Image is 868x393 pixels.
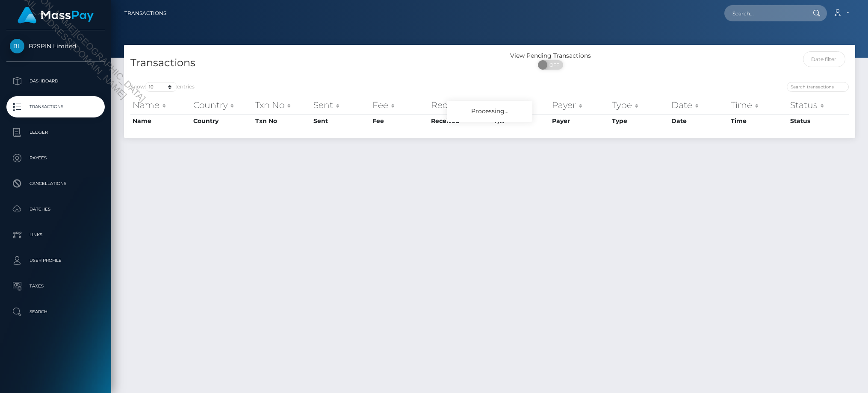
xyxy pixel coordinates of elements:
[6,301,105,323] a: Search
[447,101,532,122] div: Processing...
[550,97,610,114] th: Payer
[311,114,370,128] th: Sent
[10,100,101,113] p: Transactions
[253,114,311,128] th: Txn No
[191,97,253,114] th: Country
[492,97,550,114] th: F/X
[788,97,849,114] th: Status
[130,97,191,114] th: Name
[10,39,24,53] img: B2SPIN Limited
[669,97,729,114] th: Date
[729,97,788,114] th: Time
[191,114,253,128] th: Country
[729,114,788,128] th: Time
[10,177,101,190] p: Cancellations
[130,82,195,92] label: Show entries
[10,152,101,164] p: Payees
[253,97,311,114] th: Txn No
[6,96,105,117] a: Transactions
[311,97,370,114] th: Sent
[145,82,177,92] select: Showentries
[10,280,101,293] p: Taxes
[6,173,105,194] a: Cancellations
[10,305,101,318] p: Search
[6,70,105,92] a: Dashboard
[610,114,669,128] th: Type
[6,147,105,169] a: Payees
[18,7,94,23] img: MassPay Logo
[788,114,849,128] th: Status
[130,56,483,70] h4: Transactions
[10,229,101,241] p: Links
[10,254,101,267] p: User Profile
[10,126,101,139] p: Ledger
[10,75,101,88] p: Dashboard
[6,250,105,271] a: User Profile
[130,114,191,128] th: Name
[669,114,729,128] th: Date
[6,122,105,143] a: Ledger
[124,4,166,22] a: Transactions
[787,82,849,92] input: Search transactions
[10,203,101,216] p: Batches
[6,199,105,220] a: Batches
[803,51,845,67] input: Date filter
[429,97,492,114] th: Received
[550,114,610,128] th: Payer
[370,97,428,114] th: Fee
[490,51,611,60] div: View Pending Transactions
[6,42,105,50] span: B2SPIN Limited
[429,114,492,128] th: Received
[6,224,105,246] a: Links
[543,60,564,70] span: OFF
[370,114,428,128] th: Fee
[6,276,105,297] a: Taxes
[724,5,805,21] input: Search...
[610,97,669,114] th: Type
